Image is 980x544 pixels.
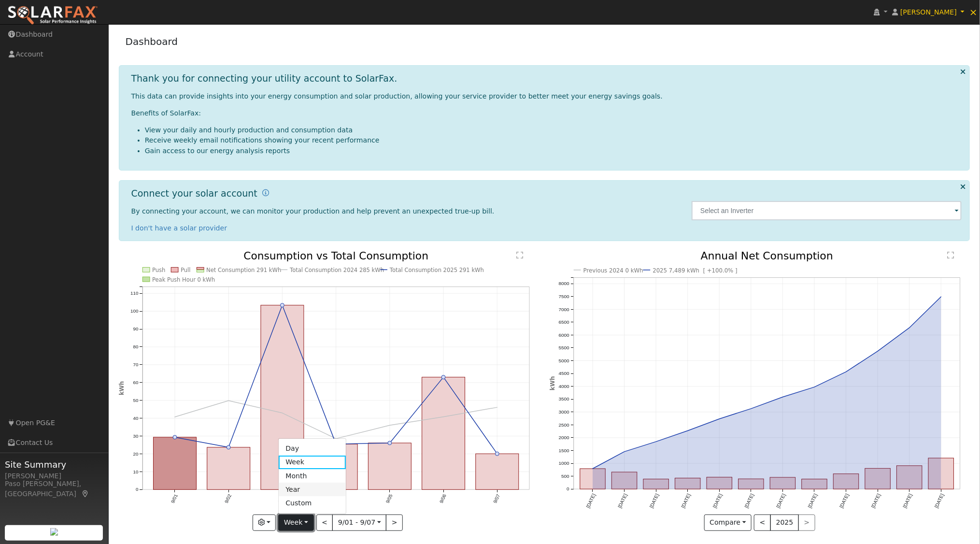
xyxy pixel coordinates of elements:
[207,447,250,490] rect: onclick=""
[442,375,446,379] circle: onclick=""
[897,466,923,489] rect: onclick=""
[939,295,943,299] circle: onclick=""
[704,515,752,531] button: Compare
[422,377,465,490] rect: onclick=""
[131,73,398,84] h1: Thank you for connecting your utility account to SolarFax.
[133,451,138,457] text: 20
[802,479,827,489] rect: onclick=""
[781,395,785,399] circle: onclick=""
[153,437,196,490] rect: onclick=""
[332,515,386,531] button: 9/01 - 9/07
[279,483,346,496] a: Year
[388,441,392,445] circle: onclick=""
[517,251,524,259] text: 
[227,445,230,449] circle: onclick=""
[131,188,257,199] h1: Connect your solar account
[476,454,519,490] rect: onclick=""
[133,433,138,439] text: 30
[770,515,799,531] button: 2025
[908,326,911,330] circle: onclick=""
[170,494,178,504] text: 9/01
[902,493,913,509] text: [DATE]
[558,435,569,441] text: 2000
[81,490,90,498] a: Map
[770,478,796,489] rect: onclick=""
[707,477,732,489] rect: onclick=""
[643,479,669,489] rect: onclick=""
[900,8,957,16] span: [PERSON_NAME]
[692,201,962,220] input: Select an Inverter
[145,135,962,145] li: Receive weekly email notifications showing your recent performance
[623,450,626,454] circle: onclick=""
[224,494,232,504] text: 9/02
[386,515,403,531] button: >
[280,411,284,415] circle: onclick=""
[834,474,859,489] rect: onclick=""
[442,415,446,419] circle: onclick=""
[496,406,499,410] circle: onclick=""
[118,381,125,395] text: kWh
[5,479,103,499] div: Paso [PERSON_NAME], [GEOGRAPHIC_DATA]
[145,146,962,156] li: Gain access to our energy analysis reports
[558,461,569,466] text: 1000
[580,469,606,489] rect: onclick=""
[585,493,597,509] text: [DATE]
[549,376,556,391] text: kWh
[718,417,722,421] circle: onclick=""
[133,415,138,421] text: 40
[844,370,848,374] circle: onclick=""
[316,515,333,531] button: <
[558,422,569,428] text: 2500
[807,493,818,509] text: [DATE]
[934,493,945,509] text: [DATE]
[558,281,569,286] text: 8000
[152,267,165,273] text: Push
[611,472,637,489] rect: onclick=""
[591,467,595,471] circle: onclick=""
[50,528,58,536] img: retrieve
[7,5,98,26] img: SolarFax
[280,303,284,307] circle: onclick=""
[279,497,346,510] a: Custom
[749,407,753,411] circle: onclick=""
[131,207,495,215] span: By connecting your account, we can monitor your production and help prevent an unexpected true-up...
[314,444,357,490] rect: onclick=""
[5,458,103,471] span: Site Summary
[227,399,230,403] circle: onclick=""
[776,493,787,509] text: [DATE]
[558,384,569,389] text: 4000
[181,267,191,273] text: Pull
[152,276,215,283] text: Peak Push Hour 0 kWh
[744,493,755,509] text: [DATE]
[812,385,816,389] circle: onclick=""
[439,493,447,504] text: 9/06
[754,515,771,531] button: <
[133,344,138,349] text: 80
[675,478,701,489] rect: onclick=""
[839,493,850,509] text: [DATE]
[496,452,499,456] circle: onclick=""
[558,307,569,312] text: 7000
[558,371,569,376] text: 4500
[278,515,313,531] button: Week
[947,251,954,259] text: 
[617,493,628,509] text: [DATE]
[243,250,428,262] text: Consumption vs Total Consumption
[131,92,663,100] span: This data can provide insights into your energy consumption and solar production, allowing your s...
[136,487,139,492] text: 0
[561,473,569,479] text: 500
[558,358,569,363] text: 5000
[126,36,178,47] a: Dashboard
[131,224,227,232] a: I don't have a solar provider
[173,415,177,419] circle: onclick=""
[653,267,738,274] text: 2025 7,489 kWh [ +100.0% ]
[334,437,338,441] circle: onclick=""
[739,479,764,489] rect: onclick=""
[701,250,834,262] text: Annual Net Consumption
[385,493,394,504] text: 9/05
[493,494,501,504] text: 9/07
[131,108,962,118] p: Benefits of SolarFax:
[558,332,569,338] text: 6000
[681,493,692,509] text: [DATE]
[145,125,962,135] li: View your daily and hourly production and consumption data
